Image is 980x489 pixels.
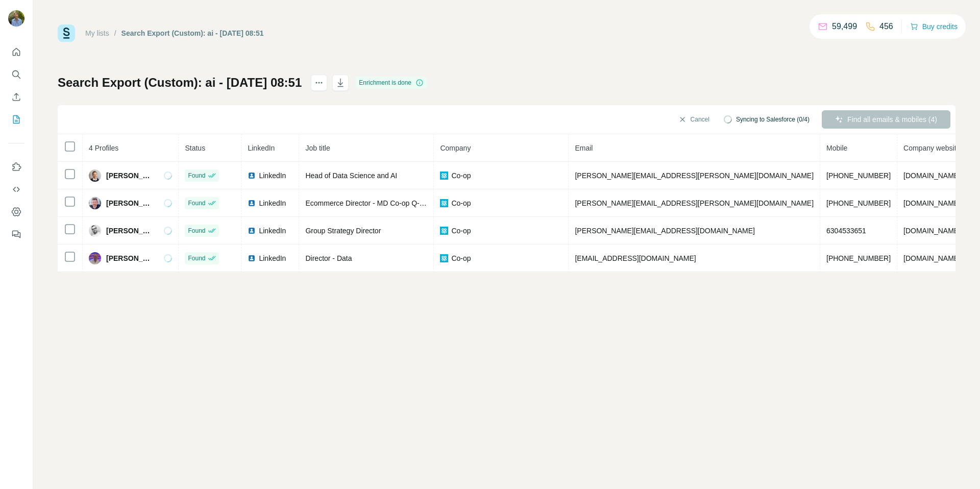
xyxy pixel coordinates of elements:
a: My lists [85,29,109,37]
button: Quick start [8,43,24,61]
span: [DOMAIN_NAME] [903,199,961,207]
span: Syncing to Salesforce (0/4) [736,115,810,124]
li: / [114,28,116,38]
span: [DOMAIN_NAME] [903,254,961,262]
span: Director - Data [305,254,352,262]
button: Use Surfe API [8,180,24,199]
span: Job title [305,144,330,152]
span: [PERSON_NAME] [106,170,154,181]
img: Avatar [8,10,24,27]
span: Found [188,254,205,263]
span: [DOMAIN_NAME] [903,172,961,180]
img: company-logo [440,254,448,262]
button: Buy credits [910,19,958,34]
span: Company [440,144,471,152]
p: 59,499 [832,20,857,33]
span: Co-op [451,226,471,236]
img: Avatar [89,197,101,209]
span: [EMAIL_ADDRESS][DOMAIN_NAME] [575,254,696,262]
button: Use Surfe on LinkedIn [8,158,24,176]
button: Cancel [671,110,717,129]
span: [PERSON_NAME] [106,198,154,208]
span: [PERSON_NAME] [106,226,154,236]
span: LinkedIn [259,170,286,181]
span: [PHONE_NUMBER] [826,199,891,207]
span: [PERSON_NAME] [106,253,154,263]
img: company-logo [440,199,448,207]
span: [PERSON_NAME][EMAIL_ADDRESS][DOMAIN_NAME] [575,227,754,235]
p: 456 [879,20,893,33]
img: Avatar [89,169,101,182]
span: [PERSON_NAME][EMAIL_ADDRESS][PERSON_NAME][DOMAIN_NAME] [575,199,814,207]
div: Enrichment is done [356,77,427,89]
span: Found [188,171,205,180]
button: Dashboard [8,203,24,221]
span: Status [185,144,205,152]
button: Feedback [8,225,24,243]
img: LinkedIn logo [248,172,256,180]
span: Co-op [451,170,471,181]
img: Surfe Logo [58,25,75,42]
span: Co-op [451,253,471,263]
img: LinkedIn logo [248,254,256,262]
span: Found [188,226,205,235]
img: Avatar [89,252,101,264]
img: company-logo [440,227,448,235]
span: 6304533651 [826,227,866,235]
span: LinkedIn [259,253,286,263]
span: LinkedIn [259,226,286,236]
button: Enrich CSV [8,88,24,106]
span: [PHONE_NUMBER] [826,172,891,180]
span: [PERSON_NAME][EMAIL_ADDRESS][PERSON_NAME][DOMAIN_NAME] [575,172,814,180]
span: [DOMAIN_NAME] [903,227,961,235]
span: [PHONE_NUMBER] [826,254,891,262]
span: Found [188,199,205,208]
img: company-logo [440,172,448,180]
span: LinkedIn [259,198,286,208]
span: Head of Data Science and AI [305,172,397,180]
span: Ecommerce Director - MD Co-op Q-Commerce [305,199,454,207]
span: Co-op [451,198,471,208]
div: Search Export (Custom): ai - [DATE] 08:51 [121,28,264,38]
img: Avatar [89,225,101,237]
span: Email [575,144,593,152]
span: Company website [903,144,960,152]
button: actions [311,75,327,91]
span: Mobile [826,144,847,152]
span: Group Strategy Director [305,227,381,235]
button: My lists [8,110,24,129]
h1: Search Export (Custom): ai - [DATE] 08:51 [58,75,302,91]
img: LinkedIn logo [248,199,256,207]
span: 4 Profiles [89,144,118,152]
button: Search [8,65,24,84]
span: LinkedIn [248,144,275,152]
img: LinkedIn logo [248,227,256,235]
